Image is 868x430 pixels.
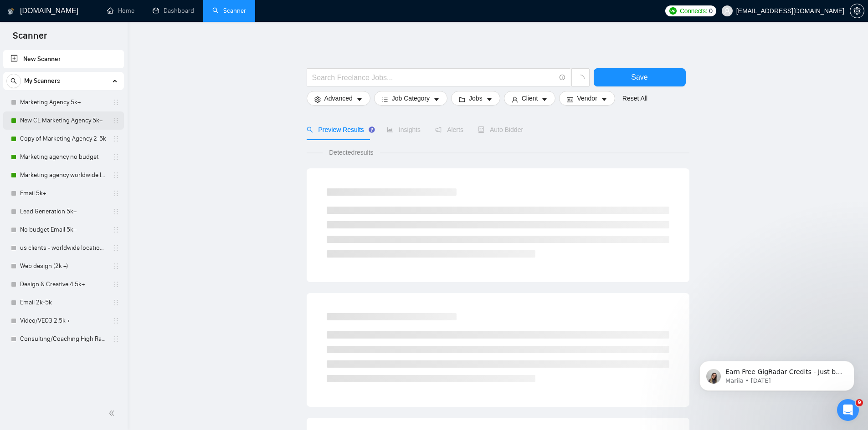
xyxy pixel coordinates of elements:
span: caret-down [541,96,548,103]
a: homeHome [107,7,134,15]
span: folder [459,96,465,103]
span: holder [112,117,119,124]
a: dashboardDashboard [153,7,194,15]
a: Lead Generation 5k+ [20,202,107,221]
span: robot [478,126,484,133]
span: info-circle [560,75,565,81]
img: upwork-logo.png [669,7,677,15]
a: Email 2k-5k [20,293,107,312]
span: holder [112,135,119,142]
span: Job Category [392,93,430,103]
button: settingAdvancedcaret-down [307,91,370,106]
span: search [7,78,21,84]
span: Connects: [680,6,707,16]
span: Auto Bidder [478,126,523,133]
span: bars [382,96,388,103]
a: Reset All [622,93,647,103]
span: holder [112,335,119,343]
span: search [307,126,313,133]
button: folderJobscaret-down [451,91,500,106]
span: holder [112,172,119,179]
span: Scanner [5,29,54,48]
span: double-left [108,409,118,418]
span: holder [112,263,119,270]
button: setting [850,4,864,18]
span: holder [112,190,119,197]
iframe: Intercom live chat [837,399,859,421]
span: Detected results [323,147,380,157]
a: Video/VEO3 2.5k + [20,312,107,330]
button: barsJob Categorycaret-down [374,91,447,106]
li: My Scanners [3,72,124,348]
span: caret-down [433,96,440,103]
span: idcard [567,96,573,103]
button: idcardVendorcaret-down [559,91,615,106]
a: New CL Marketing Agency 5k+ [20,111,107,130]
span: loading [576,75,585,83]
span: setting [850,7,864,15]
span: Client [522,93,538,103]
iframe: Intercom notifications message [686,342,868,405]
span: 9 [856,399,863,406]
a: Design & Creative 4.5k+ [20,275,107,293]
span: Preview Results [307,126,372,133]
a: setting [850,7,864,15]
span: Alerts [435,126,463,133]
button: search [6,74,21,88]
li: New Scanner [3,50,124,68]
span: caret-down [356,96,363,103]
span: notification [435,126,442,133]
a: Marketing Agency 5k+ [20,93,107,111]
span: holder [112,299,119,306]
div: Tooltip anchor [368,126,376,134]
span: holder [112,281,119,288]
span: Vendor [577,93,597,103]
span: caret-down [601,96,607,103]
span: holder [112,226,119,233]
a: Web design (2k +) [20,257,107,275]
input: Search Freelance Jobs... [312,72,555,83]
button: userClientcaret-down [504,91,556,106]
span: user [512,96,518,103]
span: holder [112,244,119,252]
span: holder [112,99,119,106]
a: us clients - worldwide location Email 5k+ [20,239,107,257]
span: Save [631,71,647,83]
span: holder [112,208,119,215]
span: user [724,8,730,14]
span: Jobs [469,93,483,103]
button: Save [594,68,686,86]
a: Copy of Marketing Agency 2-5k [20,130,107,148]
span: Insights [387,126,421,133]
span: Advanced [324,93,353,103]
a: Marketing agency worldwide location [20,166,107,184]
span: holder [112,153,119,161]
span: 0 [709,6,713,16]
span: caret-down [486,96,493,103]
span: setting [314,96,321,103]
img: logo [8,4,14,19]
a: searchScanner [212,7,246,15]
span: area-chart [387,126,393,133]
a: Email 5k+ [20,184,107,202]
span: My Scanners [24,72,60,90]
a: No budget Email 5k+ [20,221,107,239]
a: Marketing agency no budget [20,148,107,166]
span: holder [112,317,119,324]
a: New Scanner [10,50,117,68]
a: Consulting/Coaching High Rates only [20,330,107,348]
